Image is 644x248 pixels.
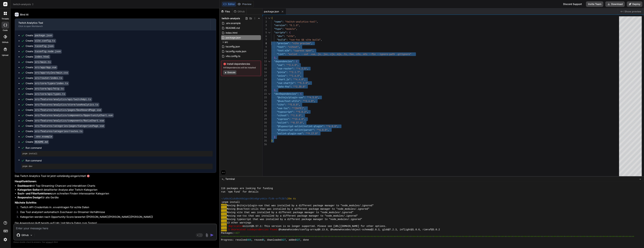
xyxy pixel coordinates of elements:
[263,135,267,139] div: 34
[34,60,52,64] code: src/main.ts
[225,44,240,49] span: tsconfig.json
[274,136,275,139] span: }
[205,233,209,237] img: attachment
[307,96,318,99] span: "^4.5.0"
[292,42,311,45] span: "vite preview"
[34,108,102,112] code: src/features/analytics/pages/DashboardPage.vue
[222,200,240,204] span: pnpm install
[30,234,33,237] img: Pick Models
[297,81,308,84] span: "^5.3.0"
[277,103,285,106] span: "vite"
[627,1,642,7] button: Deploy
[285,53,286,56] span: :
[236,2,253,7] button: Preview
[292,107,304,110] span: "^[DATE]"
[227,204,374,207] span: Moving @vitejs/plugin-vue that was installed by a different package manager to "node_modules/.ign...
[295,35,296,38] span: ,
[18,21,207,25] div: Twitch Analytics Tool
[263,143,267,146] div: 36
[286,71,288,74] span: :
[267,16,272,20] div: Click to collapse the range.
[605,1,625,7] button: Download
[263,16,267,20] div: 1
[54,222,62,225] code: [URL]
[221,218,227,221] span: WARN
[222,17,240,20] span: twitch-analysis
[223,66,259,69] span: 441 dependencies will be installed
[263,139,267,143] div: 35
[586,1,603,7] button: Invite Team
[624,10,641,13] span: Show preview
[15,180,37,183] strong: Hauptfunktionen:
[263,92,267,96] div: 22
[304,117,306,121] span: ,
[18,25,207,28] div: Click to open Workbench
[26,140,49,144] div: Create
[286,63,297,66] span: "^3.4.0"
[274,24,286,27] span: "version"
[277,35,284,38] span: "dev"
[263,85,267,88] div: 20
[293,110,295,113] span: :
[228,228,279,231] span: 5 deprecated subdependencies found:
[286,24,288,27] span: :
[221,200,222,204] span: ❯
[293,85,306,88] span: "^2.30.0"
[221,228,227,231] span: WARN
[34,33,53,38] code: package.json
[26,119,105,122] div: Create
[291,121,303,124] span: "^8.57.0"
[271,16,273,20] span: {
[221,207,227,211] span: WARN
[34,76,63,80] code: src/router/index.ts
[277,125,323,128] span: "@typescript-eslint/eslint-plugin"
[225,40,228,44] span: src
[300,71,301,74] span: ,
[291,85,292,88] span: :
[221,214,227,218] span: WARN
[263,132,267,135] div: 33
[296,27,297,30] span: ,
[18,184,216,188] li: mit Top-Streaming-Chancen und interaktiven Charts
[293,67,295,70] span: :
[274,56,275,59] span: }
[247,238,251,242] span: 469
[221,204,227,207] span: WARN
[223,62,259,66] span: Install dependencies
[15,201,37,204] strong: Nächste Schritte:
[225,31,238,35] span: index.html
[18,205,216,210] li: Twitch API-Credentials in eintragen für echte Daten
[297,92,299,95] span: :
[277,121,288,124] span: "eslint"
[18,210,216,215] li: Das Tool analysiert automatisch Zuschauer-zu-Streamer-Verhältnisse
[326,125,337,128] span: "^6.0.0"
[285,103,286,106] span: :
[274,31,286,34] span: "scripts"
[227,221,251,224] span: 13 other warnings
[285,27,296,30] span: "module"
[300,92,301,95] span: {
[227,218,362,221] span: Moving typescript that was installed by a different package manager to "node_modules/.ignored"
[34,87,65,91] code: src/core/api/http.ts
[314,128,315,131] span: :
[296,60,297,63] span: {
[20,13,28,16] h6: Bind AI
[288,45,299,48] span: "vitest"
[34,103,99,107] code: src/features/analytics/store/useAnalytics.ts
[277,96,304,99] span: "@vitejs/plugin-vue"
[277,53,285,56] span: "lint"
[318,96,319,99] span: ,
[26,76,63,80] div: Create
[308,81,310,84] span: ,
[234,231,240,235] span: +427
[284,35,285,38] span: :
[227,207,369,211] span: Moving @vue/test-utils that was installed by a different package manager to "node_modules/.ignored"
[286,238,296,242] span: , added
[295,81,296,84] span: :
[307,67,308,70] span: ,
[263,106,267,110] div: 26
[304,78,306,81] span: ,
[296,238,300,242] span: 427
[225,36,241,40] span: package.json
[222,2,236,7] button: Editor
